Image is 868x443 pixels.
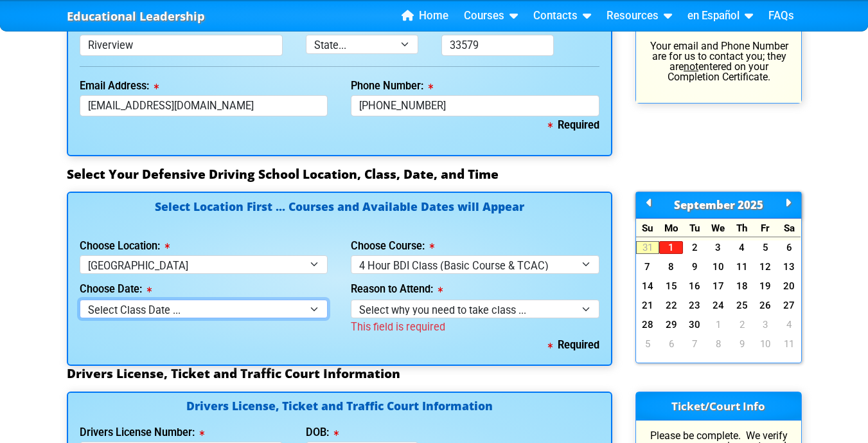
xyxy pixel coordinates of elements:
[707,338,731,350] a: 8
[683,299,707,312] a: 23
[659,260,683,273] a: 8
[659,318,683,331] a: 29
[683,280,707,293] a: 16
[351,95,599,116] input: Where we can reach you
[754,260,777,273] a: 12
[636,219,660,237] div: Su
[306,428,339,438] label: DOB:
[754,219,777,237] div: Fr
[528,6,596,26] a: Contacts
[777,241,801,254] a: 6
[777,338,801,350] a: 11
[754,241,777,254] a: 5
[80,284,152,294] label: Choose Date:
[548,339,599,351] b: Required
[548,119,599,131] b: Required
[730,219,754,237] div: Th
[351,81,433,91] label: Phone Number:
[351,318,599,336] div: This field is required
[754,318,777,331] a: 3
[659,280,683,293] a: 15
[636,318,660,331] a: 28
[601,6,677,26] a: Resources
[441,35,554,56] input: 33123
[777,219,801,237] div: Sa
[683,260,707,273] a: 9
[351,241,434,251] label: Choose Course:
[80,428,204,438] label: Drivers License Number:
[659,338,683,350] a: 6
[80,201,599,228] h4: Select Location First ... Courses and Available Dates will Appear
[738,197,763,212] span: 2025
[80,241,170,251] label: Choose Location:
[80,81,159,91] label: Email Address:
[396,6,454,26] a: Home
[730,280,754,293] a: 18
[707,318,731,331] a: 1
[683,241,707,254] a: 2
[754,299,777,312] a: 26
[777,318,801,331] a: 4
[636,299,660,312] a: 21
[636,260,660,273] a: 7
[683,338,707,350] a: 7
[684,60,698,73] u: not
[636,392,801,420] h3: Ticket/Court Info
[351,284,443,294] label: Reason to Attend:
[80,35,283,56] input: Tallahassee
[707,241,731,254] a: 3
[754,280,777,293] a: 19
[777,299,801,312] a: 27
[730,299,754,312] a: 25
[682,6,758,26] a: en Español
[707,280,731,293] a: 17
[67,167,802,182] h3: Select Your Defensive Driving School Location, Class, Date, and Time
[67,366,802,381] h3: Drivers License, Ticket and Traffic Court Information
[80,401,599,414] h4: Drivers License, Ticket and Traffic Court Information
[730,338,754,350] a: 9
[80,95,328,116] input: myname@domain.com
[777,260,801,273] a: 13
[659,219,683,237] div: Mo
[754,338,777,350] a: 10
[707,260,731,273] a: 10
[730,318,754,331] a: 2
[777,280,801,293] a: 20
[707,299,731,312] a: 24
[707,219,731,237] div: We
[674,197,735,212] span: September
[648,41,790,82] p: Your email and Phone Number are for us to contact you; they are entered on your Completion Certif...
[636,241,660,254] a: 31
[730,241,754,254] a: 4
[659,299,683,312] a: 22
[683,219,707,237] div: Tu
[659,241,683,254] a: 1
[730,260,754,273] a: 11
[636,280,660,293] a: 14
[683,318,707,331] a: 30
[459,6,523,26] a: Courses
[636,338,660,350] a: 5
[67,6,205,27] a: Educational Leadership
[763,6,799,26] a: FAQs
